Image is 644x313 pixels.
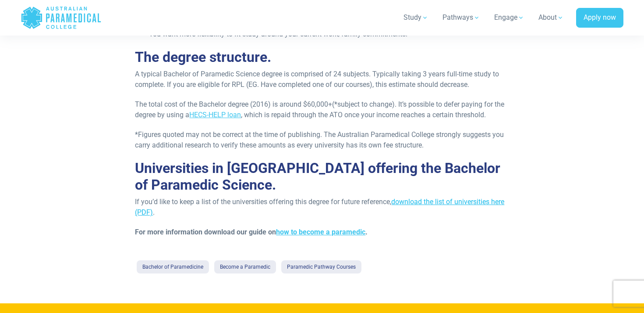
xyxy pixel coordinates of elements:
p: *Figures quoted may not be correct at the time of publishing. The Australian Paramedical College ... [135,130,509,151]
a: Bachelor of Paramedicine [137,260,209,273]
p: The total cost of the Bachelor degree (2016) is around $60,000+(*subject to change). It’s possibl... [135,99,509,120]
h2: The degree structure. [135,49,509,65]
a: Become a Paramedic [214,260,276,273]
a: Engage [489,5,530,30]
a: Pathways [437,5,485,30]
strong: For more information download our guide on . [135,228,368,236]
a: Apply now [576,8,623,28]
a: Australian Paramedical College [21,4,102,32]
p: If you’d like to keep a list of the universities offering this degree for future reference, . [135,197,509,218]
h2: Universities in [GEOGRAPHIC_DATA] offering the Bachelor of Paramedic Science. [135,160,509,194]
a: HECS-HELP loan [189,111,241,119]
p: A typical Bachelor of Paramedic Science degree is comprised of 24 subjects. Typically taking 3 ye... [135,69,509,90]
a: Study [398,5,434,30]
a: Paramedic Pathway Courses [281,260,361,273]
a: how to become a paramedic [276,228,365,236]
a: About [533,5,569,30]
